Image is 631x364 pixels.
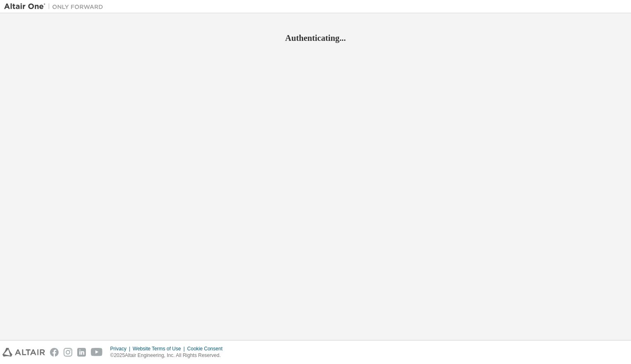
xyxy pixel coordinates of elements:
[2,348,45,357] img: altair_logo.svg
[110,345,133,352] div: Privacy
[4,2,107,11] img: Altair One
[4,33,627,43] h2: Authenticating...
[187,345,227,352] div: Cookie Consent
[133,345,187,352] div: Website Terms of Use
[77,348,86,357] img: linkedin.svg
[64,348,72,357] img: instagram.svg
[91,348,103,357] img: youtube.svg
[110,352,228,359] p: © 2025 Altair Engineering, Inc. All Rights Reserved.
[50,348,59,357] img: facebook.svg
